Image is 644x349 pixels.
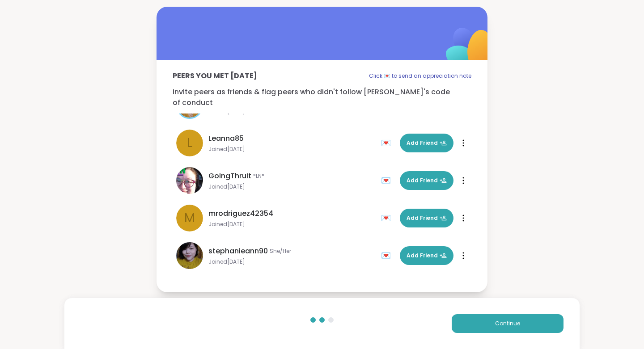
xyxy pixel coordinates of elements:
[208,246,268,256] span: stephanieann90
[173,87,471,108] p: Invite peers as friends & flag peers who didn't follow [PERSON_NAME]'s code of conduct
[208,171,251,181] span: GoingThruIt
[452,314,563,333] button: Continue
[208,208,273,219] span: mrodriguez42354
[425,4,514,93] img: ShareWell Logomark
[208,146,376,153] span: Joined [DATE]
[270,248,291,255] span: She/Her
[407,177,447,185] span: Add Friend
[381,136,394,150] div: 💌
[400,209,453,227] button: Add Friend
[208,133,244,144] span: Leanna85
[184,209,195,227] span: m
[381,211,394,225] div: 💌
[176,242,203,269] img: stephanieann90
[407,214,447,222] span: Add Friend
[381,248,394,263] div: 💌
[176,167,203,194] img: GoingThruIt
[495,320,520,328] span: Continue
[407,252,447,260] span: Add Friend
[187,134,192,152] span: L
[173,71,257,81] p: Peers you met [DATE]
[400,171,453,190] button: Add Friend
[369,71,471,81] p: Click 💌 to send an appreciation note
[208,221,376,228] span: Joined [DATE]
[208,183,376,190] span: Joined [DATE]
[400,246,453,265] button: Add Friend
[208,258,376,265] span: Joined [DATE]
[381,173,394,188] div: 💌
[400,134,453,152] button: Add Friend
[407,139,447,147] span: Add Friend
